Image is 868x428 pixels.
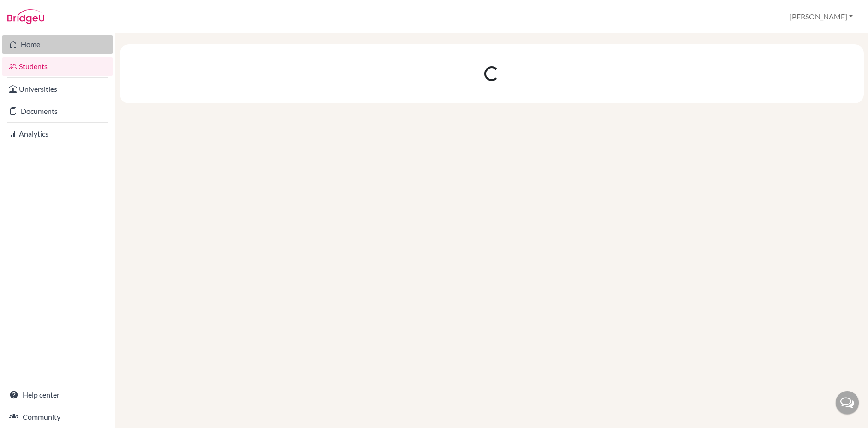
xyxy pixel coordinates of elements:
[785,8,857,25] button: [PERSON_NAME]
[7,9,44,24] img: Bridge-U
[2,386,113,404] a: Help center
[21,6,40,15] span: Help
[2,35,113,53] a: Home
[2,80,113,98] a: Universities
[2,408,113,426] a: Community
[2,125,113,143] a: Analytics
[2,102,113,120] a: Documents
[2,57,113,76] a: Students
